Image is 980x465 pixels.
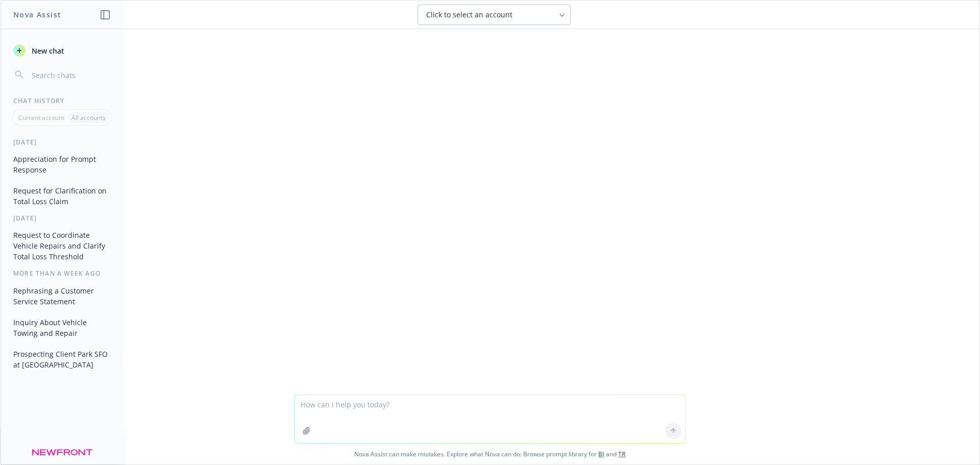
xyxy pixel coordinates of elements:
a: BI [598,450,604,458]
button: Prospecting Client Park SFO at [GEOGRAPHIC_DATA] [9,346,115,373]
div: Chat History [1,96,123,105]
div: More than a week ago [1,269,123,278]
span: Click to select an account [426,10,512,20]
button: Appreciation for Prompt Response [9,151,115,178]
button: Rephrasing a Customer Service Statement [9,282,115,310]
div: [DATE] [1,138,123,146]
span: Nova Assist can make mistakes. Explore what Nova can do: Browse prompt library for and [5,444,975,464]
button: Request for Clarification on Total Loss Claim [9,182,115,210]
div: [DATE] [1,214,123,223]
button: Request to Coordinate Vehicle Repairs and Clarify Total Loss Threshold [9,227,115,265]
span: New chat [30,45,64,56]
p: Current account [18,113,64,122]
a: TR [618,450,626,458]
p: All accounts [71,113,106,122]
input: Search chats [30,68,111,82]
h1: Nova Assist [13,9,61,20]
button: Click to select an account [418,5,571,25]
button: Inquiry About Vehicle Towing and Repair [9,314,115,341]
button: New chat [9,41,115,60]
